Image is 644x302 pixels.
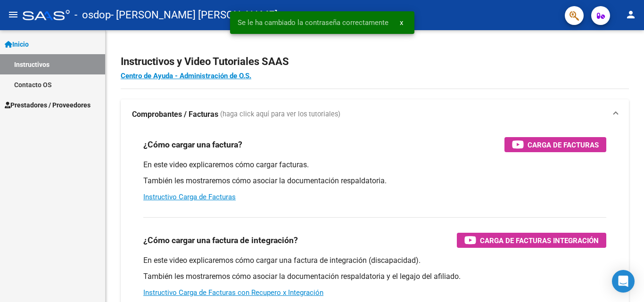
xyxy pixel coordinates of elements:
span: - [PERSON_NAME] [PERSON_NAME] [111,5,278,25]
span: Carga de Facturas Integración [480,235,599,246]
span: Se le ha cambiado la contraseña correctamente [238,18,388,27]
button: Carga de Facturas [504,137,606,152]
h3: ¿Cómo cargar una factura? [143,138,242,151]
button: x [392,14,411,31]
span: (haga click aquí para ver los tutoriales) [220,109,340,120]
mat-expansion-panel-header: Comprobantes / Facturas (haga click aquí para ver los tutoriales) [121,99,629,130]
p: En este video explicaremos cómo cargar facturas. [143,160,606,170]
p: También les mostraremos cómo asociar la documentación respaldatoria y el legajo del afiliado. [143,271,606,282]
span: x [400,18,403,27]
strong: Comprobantes / Facturas [132,109,218,120]
a: Instructivo Carga de Facturas [143,193,236,201]
mat-icon: person [625,9,636,20]
a: Centro de Ayuda - Administración de O.S. [121,72,251,80]
span: Carga de Facturas [528,139,599,151]
p: En este video explicaremos cómo cargar una factura de integración (discapacidad). [143,255,606,266]
h2: Instructivos y Video Tutoriales SAAS [121,53,629,71]
div: Open Intercom Messenger [612,270,635,293]
button: Carga de Facturas Integración [457,233,606,248]
p: También les mostraremos cómo asociar la documentación respaldatoria. [143,176,606,186]
span: Inicio [5,39,29,49]
mat-icon: menu [8,9,19,20]
span: - osdop [74,5,111,25]
span: Prestadores / Proveedores [5,100,91,110]
a: Instructivo Carga de Facturas con Recupero x Integración [143,288,323,297]
h3: ¿Cómo cargar una factura de integración? [143,234,298,247]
